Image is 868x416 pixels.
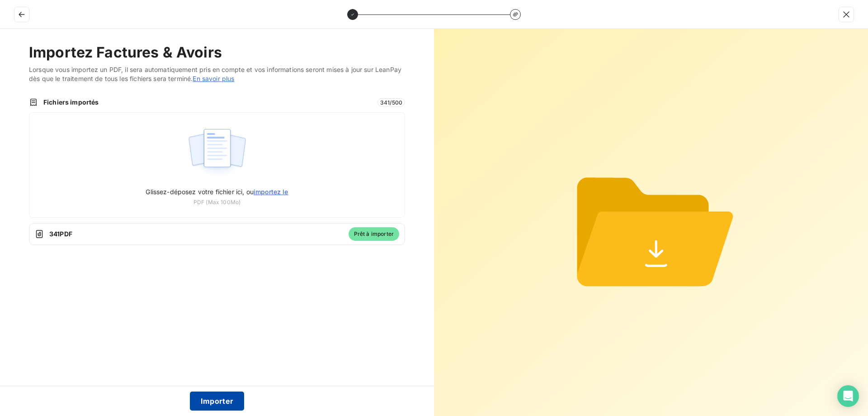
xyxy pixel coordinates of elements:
[49,230,343,239] span: 341 PDF
[349,227,399,241] span: Prêt à importer
[43,98,372,107] span: Fichiers importés
[190,392,245,411] button: Importer
[146,188,288,196] span: Glissez-déposez votre fichier ici, ou
[29,43,405,62] h2: Importez Factures & Avoirs
[837,385,859,407] div: Open Intercom Messenger
[187,124,247,182] img: illustration
[377,98,405,106] span: 341 / 500
[29,65,405,83] span: Lorsque vous importez un PDF, il sera automatiquement pris en compte et vos informations seront m...
[193,198,241,206] span: PDF (Max 100Mo)
[193,75,234,82] a: En savoir plus
[254,188,288,196] span: importez le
